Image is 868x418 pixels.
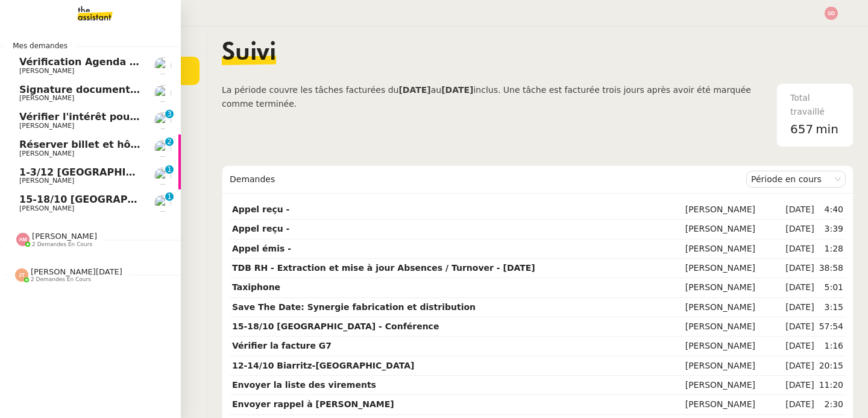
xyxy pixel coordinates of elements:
div: Demandes [230,167,746,191]
td: 2:30 [817,395,846,414]
b: [DATE] [398,85,430,95]
p: 1 [167,192,172,203]
p: 3 [167,110,172,121]
strong: Envoyer la liste des virements [232,380,376,390]
td: 1:28 [817,239,846,259]
img: users%2FNsDxpgzytqOlIY2WSYlFcHtx26m1%2Favatar%2F8901.jpg [154,168,171,185]
td: [PERSON_NAME] [683,337,784,356]
td: 20:15 [817,356,846,376]
span: [PERSON_NAME] [19,150,74,157]
td: [PERSON_NAME] [683,278,784,297]
td: [DATE] [783,200,816,220]
td: 4:40 [817,200,846,220]
td: 5:01 [817,278,846,297]
td: 57:54 [817,317,846,337]
span: [PERSON_NAME][DATE] [31,267,122,276]
td: [DATE] [783,220,816,239]
span: [PERSON_NAME] [19,204,74,212]
strong: Appel reçu - [232,204,289,214]
td: [DATE] [783,239,816,259]
td: [PERSON_NAME] [683,259,784,278]
span: La période couvre les tâches facturées du [222,85,398,95]
span: inclus. Une tâche est facturée trois jours après avoir été marquée comme terminée. [222,85,751,109]
strong: Appel émis - [232,244,291,253]
span: Réserver billet et hôtel pour [PERSON_NAME] [19,139,266,150]
span: [PERSON_NAME] [32,232,97,241]
span: [PERSON_NAME] [19,122,74,130]
p: 1 [167,165,172,176]
span: au [431,85,441,95]
strong: Envoyer rappel à [PERSON_NAME] [232,399,394,409]
td: [DATE] [783,356,816,376]
span: 2 demandes en cours [32,241,92,248]
strong: Taxiphone [232,282,280,292]
strong: Save The Date: Synergie fabrication et distribution [232,302,476,312]
strong: 15-18/10 [GEOGRAPHIC_DATA] - Conférence [232,321,439,331]
td: [DATE] [783,298,816,317]
strong: TDB RH - Extraction et mise à jour Absences / Turnover - [DATE] [232,263,535,273]
img: users%2F3XW7N0tEcIOoc8sxKxWqDcFn91D2%2Favatar%2F5653ca14-9fea-463f-a381-ec4f4d723a3b [154,140,171,157]
td: 1:16 [817,337,846,356]
nz-badge-sup: 1 [165,192,174,201]
strong: 12-14/10 Biarritz-[GEOGRAPHIC_DATA] [232,361,414,370]
td: 11:20 [817,376,846,395]
img: svg [16,233,30,246]
td: [PERSON_NAME] [683,200,784,220]
span: Suivi [222,41,276,65]
span: [PERSON_NAME] [19,67,74,75]
nz-badge-sup: 3 [165,110,174,118]
span: [PERSON_NAME] [19,177,74,185]
td: 3:39 [817,220,846,239]
span: Signature document sortie [19,84,165,95]
p: 2 [167,138,172,148]
td: [DATE] [783,259,816,278]
img: users%2F9GXHdUEgf7ZlSXdwo7B3iBDT3M02%2Favatar%2Fimages.jpeg [154,57,171,74]
b: [DATE] [441,85,473,95]
span: Vérification Agenda + Chat + Wagram (9h et 14h) [19,56,290,68]
td: 38:58 [817,259,846,278]
td: [DATE] [783,337,816,356]
span: 1-3/12 [GEOGRAPHIC_DATA] [19,166,170,178]
td: [PERSON_NAME] [683,395,784,414]
td: 3:15 [817,298,846,317]
img: svg [825,7,838,20]
td: [PERSON_NAME] [683,220,784,239]
span: [PERSON_NAME] [19,94,74,102]
div: Total travaillé [790,91,840,119]
td: [PERSON_NAME] [683,317,784,337]
strong: Vérifier la facture G7 [232,341,332,350]
span: Mes demandes [5,40,75,52]
span: Vérifier l'intérêt pour l'aviation privée [19,111,226,122]
td: [DATE] [783,278,816,297]
td: [DATE] [783,395,816,414]
span: 15-18/10 [GEOGRAPHIC_DATA] - Conférence [19,194,256,205]
nz-select-item: Période en cours [751,171,841,187]
img: svg [15,268,28,282]
td: [PERSON_NAME] [683,356,784,376]
img: users%2FlTfsyV2F6qPWZMLkCFFmx0QkZeu2%2Favatar%2FChatGPT%20Image%201%20aou%CC%82t%202025%2C%2011_0... [154,195,171,212]
span: 2 demandes en cours [31,276,91,283]
nz-badge-sup: 1 [165,165,174,174]
strong: Appel reçu - [232,224,289,233]
span: min [816,119,838,139]
td: [PERSON_NAME] [683,239,784,259]
span: 657 [790,122,813,136]
img: users%2FrZ9hsAwvZndyAxvpJrwIinY54I42%2Favatar%2FChatGPT%20Image%201%20aou%CC%82t%202025%2C%2011_1... [154,85,171,102]
td: [DATE] [783,376,816,395]
nz-badge-sup: 2 [165,138,174,146]
td: [PERSON_NAME] [683,376,784,395]
td: [PERSON_NAME] [683,298,784,317]
td: [DATE] [783,317,816,337]
img: users%2FpGDzCdRUMNW1CFSyVqpqObavLBY2%2Favatar%2F69c727f5-7ba7-429f-adfb-622b6597c7d2 [154,112,171,129]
